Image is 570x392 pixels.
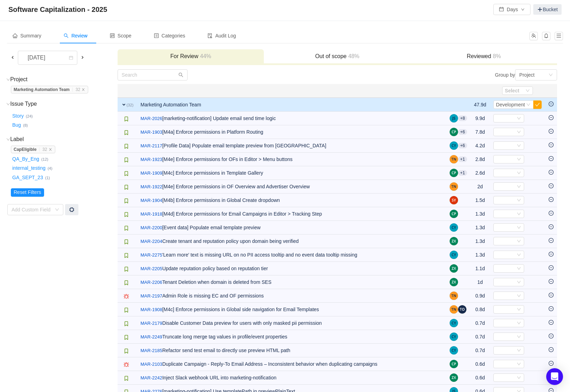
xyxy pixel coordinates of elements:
[141,142,162,149] a: MAR-2117
[517,253,521,258] i: icon: down
[82,88,85,91] i: icon: close
[137,112,446,125] td: [marketing-notification] Update email send time logic
[471,234,490,248] td: 1.3d
[471,207,490,221] td: 1.3d
[124,171,129,176] img: 10315
[11,110,26,121] button: Story
[450,278,458,286] img: ZX
[137,139,446,153] td: [Profile Data] Populate email template preview from [GEOGRAPHIC_DATA]
[549,334,554,338] i: icon: minus-circle
[124,362,129,367] img: 10303
[124,239,129,245] img: 10315
[517,225,521,230] i: icon: down
[141,238,162,245] a: MAR-2204
[450,169,458,177] img: CP
[471,180,490,194] td: 2d
[124,143,129,149] img: 10315
[137,289,446,303] td: Admin Role is missing EC and OF permissions
[137,180,446,194] td: [M4e] Enforce permissions in OF Overview and Advertiser Overview
[458,129,467,135] aui-badge: +6
[471,371,490,385] td: 0.6d
[137,357,446,371] td: Duplicate Campaign - Reply-To Email Address – Inconsistent behavior when duplicating campaigns
[124,253,129,258] img: 10315
[533,4,562,15] a: Bucket
[13,33,17,38] i: icon: home
[346,53,359,59] span: 48%
[124,157,129,163] img: 10315
[450,128,458,136] img: CP
[517,280,521,285] i: icon: down
[549,361,554,366] i: icon: minus-circle
[471,194,490,207] td: 1.5d
[198,53,211,59] span: 44%
[11,100,117,107] h3: Issue Type
[8,4,111,15] span: Software Capitalization - 2025
[121,53,261,60] h3: For Review
[471,316,490,330] td: 0.7d
[549,183,554,188] i: icon: minus-circle
[549,252,554,257] i: icon: minus-circle
[23,123,28,127] small: (8)
[549,170,554,175] i: icon: minus-circle
[48,166,52,170] small: (4)
[141,347,162,354] a: MAR-2185
[555,32,563,40] button: icon: menu
[6,138,10,141] i: icon: down
[141,170,162,177] a: MAR-1909
[124,266,129,272] img: 10315
[471,289,490,303] td: 0.9d
[110,33,115,38] i: icon: control
[517,266,521,271] i: icon: down
[124,376,129,381] img: 10315
[124,321,129,327] img: 10315
[450,141,458,150] img: CY
[141,183,162,190] a: MAR-1922
[549,129,554,134] i: icon: minus-circle
[11,172,45,183] button: GA_SEPT_23
[110,33,132,38] span: Scope
[141,361,162,368] a: MAR-2103
[517,348,521,353] i: icon: down
[549,197,554,202] i: icon: minus-circle
[121,102,127,107] span: expand
[517,171,521,176] i: icon: down
[450,305,458,314] img: TN
[137,248,446,262] td: 'Learn more' text is missing URL on no PII access tooltip and no event data tooltip missing
[55,208,59,212] i: icon: down
[517,212,521,217] i: icon: down
[471,248,490,262] td: 1.3d
[526,103,530,107] i: icon: down
[26,114,33,118] small: (24)
[549,115,554,120] i: icon: minus-circle
[178,72,183,77] i: icon: search
[471,125,490,139] td: 7.8d
[549,293,554,297] i: icon: minus-circle
[549,73,553,78] i: icon: down
[517,376,521,380] i: icon: down
[505,87,521,94] div: Select
[542,32,550,40] button: icon: bell
[11,153,41,164] button: QA_By_Eng
[267,53,407,60] h3: Out of scope
[471,221,490,234] td: 1.3d
[141,129,162,136] a: MAR-1903
[141,224,162,231] a: MAR-2200
[526,89,530,93] i: icon: down
[450,182,458,191] img: TN
[154,33,185,38] span: Categories
[154,33,159,38] i: icon: profile
[11,76,117,83] h3: Project
[11,120,23,131] button: Bug
[141,156,162,163] a: MAR-1923
[450,210,458,218] img: CP
[124,307,129,313] img: 10315
[549,279,554,284] i: icon: minus-circle
[141,115,162,122] a: MAR-2026
[450,292,458,300] img: TN
[450,346,458,355] img: CY
[141,293,162,300] a: MAR-2197
[141,265,162,272] a: MAR-2205
[137,344,446,357] td: Refactor send test email to directly use preview HTML path
[549,306,554,311] i: icon: minus-circle
[549,265,554,270] i: icon: minus-circle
